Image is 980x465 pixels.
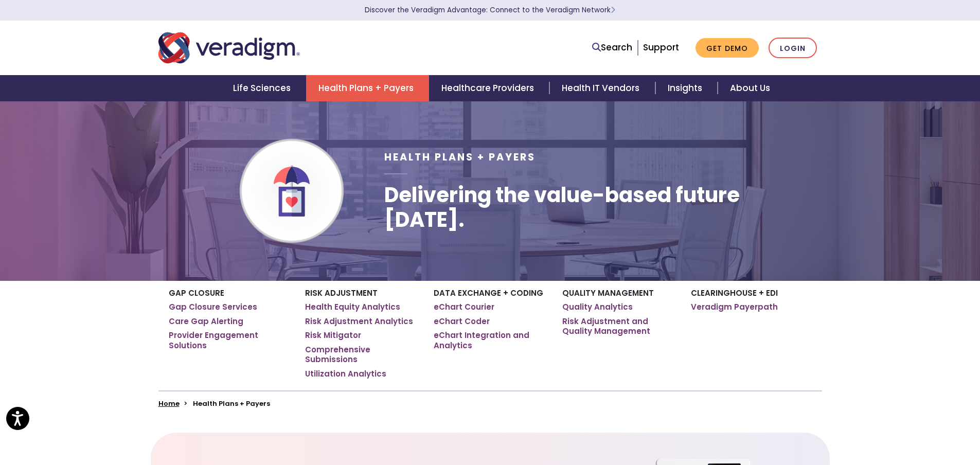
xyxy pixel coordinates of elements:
[611,5,615,15] span: Learn More
[305,330,361,341] a: Risk Mitigator
[169,330,290,350] a: Provider Engagement Solutions
[305,302,400,312] a: Health Equity Analytics
[434,330,547,350] a: eChart Integration and Analytics
[562,316,675,336] a: Risk Adjustment and Quality Management
[384,183,822,232] h1: Delivering the value-based future [DATE].
[429,75,549,101] a: Healthcare Providers
[434,302,494,312] a: eChart Courier
[169,302,257,312] a: Gap Closure Services
[718,75,782,101] a: About Us
[305,345,418,365] a: Comprehensive Submissions
[769,38,817,59] a: Login
[691,302,778,312] a: Veradigm Payerpath
[221,75,306,101] a: Life Sciences
[592,41,632,55] a: Search
[434,316,490,327] a: eChart Coder
[549,75,655,101] a: Health IT Vendors
[696,38,759,58] a: Get Demo
[306,75,429,101] a: Health Plans + Payers
[158,399,180,408] a: Home
[169,316,243,327] a: Care Gap Alerting
[305,316,413,327] a: Risk Adjustment Analytics
[305,369,386,379] a: Utilization Analytics
[384,150,536,164] span: Health Plans + Payers
[158,31,300,65] img: Veradigm logo
[365,5,615,15] a: Discover the Veradigm Advantage: Connect to the Veradigm NetworkLearn More
[562,302,633,312] a: Quality Analytics
[655,75,718,101] a: Insights
[643,41,679,53] a: Support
